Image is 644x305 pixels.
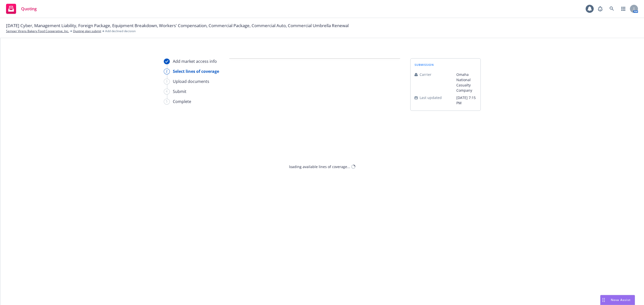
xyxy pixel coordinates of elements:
[607,4,617,14] a: Search
[21,7,37,11] span: Quoting
[164,89,170,94] div: 4
[173,88,186,94] div: Submit
[173,68,219,74] div: Select lines of coverage
[105,29,136,33] span: Add declined decision
[420,95,442,100] span: Last updated
[6,22,349,29] span: [DATE] Cyber, Management Liability, Foreign Package, Equipment Breakdown, Workers' Compensation, ...
[173,58,217,64] div: Add market access info
[600,295,635,305] button: Nova Assist
[456,95,476,106] span: [DATE] 7:15 PM
[415,63,434,67] span: submission
[600,295,607,305] div: Drag to move
[173,98,191,105] div: Complete
[618,4,628,14] a: Switch app
[4,2,39,16] a: Quoting
[611,298,631,302] span: Nova Assist
[164,69,170,74] div: 2
[164,79,170,84] div: 3
[595,4,605,14] a: Report a Bug
[164,99,170,105] div: 5
[289,164,350,169] div: loading available lines of coverage...
[420,72,431,77] span: Carrier
[173,78,209,84] div: Upload documents
[456,72,476,93] span: Omaha National Casualty Company
[73,29,101,33] a: Quoting plan submit
[6,29,69,33] a: Semper Virens Bakery Food Cooperative, Inc.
